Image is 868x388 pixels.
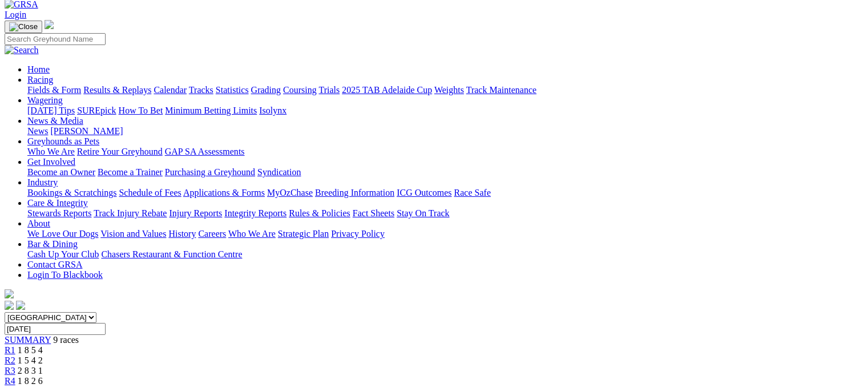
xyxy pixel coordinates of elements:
a: Stay On Track [397,208,449,218]
a: Get Involved [27,157,75,167]
a: R1 [5,345,15,355]
a: Who We Are [27,147,75,156]
a: Login To Blackbook [27,270,103,280]
a: How To Bet [119,106,163,115]
img: facebook.svg [5,301,14,310]
span: 1 5 4 2 [18,355,43,365]
a: Trials [318,85,340,95]
a: Rules & Policies [289,208,350,218]
a: Stewards Reports [27,208,91,218]
input: Select date [5,323,106,335]
img: logo-grsa-white.png [45,20,54,29]
a: Weights [434,85,464,95]
a: ICG Outcomes [397,188,451,197]
a: Home [27,64,50,74]
a: Retire Your Greyhound [77,147,163,156]
a: Breeding Information [315,188,394,197]
a: Tracks [189,85,213,95]
div: About [27,229,863,239]
a: [DATE] Tips [27,106,75,115]
div: Racing [27,85,863,95]
a: About [27,219,50,228]
a: Fields & Form [27,85,81,95]
a: R2 [5,355,15,365]
div: News & Media [27,126,863,136]
span: 1 8 2 6 [18,376,43,386]
a: GAP SA Assessments [165,147,245,156]
a: Track Injury Rebate [94,208,167,218]
a: Wagering [27,95,63,105]
a: Purchasing a Greyhound [165,167,255,177]
input: Search [5,33,106,45]
a: Coursing [283,85,317,95]
a: Minimum Betting Limits [165,106,257,115]
a: R4 [5,376,15,386]
a: [PERSON_NAME] [50,126,123,136]
a: Statistics [216,85,249,95]
a: Vision and Values [100,229,166,239]
a: Greyhounds as Pets [27,136,99,146]
a: Fact Sheets [353,208,394,218]
a: Applications & Forms [183,188,265,197]
a: News & Media [27,116,83,126]
div: Greyhounds as Pets [27,147,863,157]
div: Industry [27,188,863,198]
a: 2025 TAB Adelaide Cup [342,85,432,95]
span: 1 8 5 4 [18,345,43,355]
a: Bar & Dining [27,239,78,249]
a: MyOzChase [267,188,313,197]
a: Schedule of Fees [119,188,181,197]
a: Industry [27,177,58,187]
a: Chasers Restaurant & Function Centre [101,249,242,259]
a: Results & Replays [83,85,151,95]
a: Syndication [257,167,301,177]
a: Race Safe [454,188,490,197]
span: 9 races [53,335,79,345]
a: SUREpick [77,106,116,115]
a: Care & Integrity [27,198,88,208]
span: 2 8 3 1 [18,366,43,375]
a: Injury Reports [169,208,222,218]
a: Strategic Plan [278,229,329,239]
a: We Love Our Dogs [27,229,98,239]
a: Integrity Reports [224,208,286,218]
a: Login [5,10,26,19]
div: Get Involved [27,167,863,177]
img: Close [9,22,38,31]
a: Become a Trainer [98,167,163,177]
a: Who We Are [228,229,276,239]
button: Toggle navigation [5,21,42,33]
img: twitter.svg [16,301,25,310]
a: SUMMARY [5,335,51,345]
a: Privacy Policy [331,229,385,239]
a: Isolynx [259,106,286,115]
a: Track Maintenance [466,85,536,95]
img: logo-grsa-white.png [5,289,14,298]
a: Cash Up Your Club [27,249,99,259]
div: Bar & Dining [27,249,863,260]
a: Contact GRSA [27,260,82,269]
div: Wagering [27,106,863,116]
img: Search [5,45,39,55]
a: Become an Owner [27,167,95,177]
div: Care & Integrity [27,208,863,219]
a: Calendar [154,85,187,95]
a: History [168,229,196,239]
a: Careers [198,229,226,239]
a: R3 [5,366,15,375]
a: Racing [27,75,53,84]
a: Bookings & Scratchings [27,188,116,197]
a: News [27,126,48,136]
a: Grading [251,85,281,95]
